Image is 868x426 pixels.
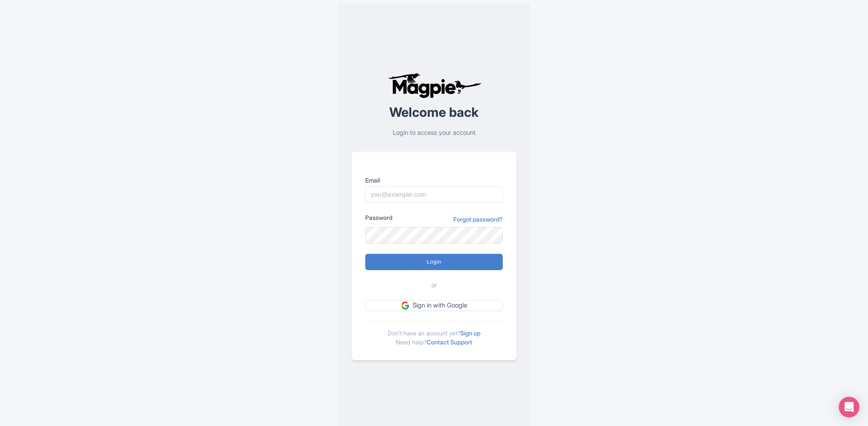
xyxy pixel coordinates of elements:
[351,128,517,138] p: Login to access your account
[839,397,859,417] div: Open Intercom Messenger
[365,176,503,185] label: Email
[365,300,503,311] a: Sign in with Google
[386,73,483,98] img: logo-ab69f6fb50320c5b225c76a69d11143b.png
[365,254,503,270] input: Login
[401,301,409,309] img: google.svg
[365,186,503,203] input: you@example.com
[365,213,392,222] label: Password
[431,280,437,290] span: or
[460,329,480,337] a: Sign up
[365,321,503,347] div: Don't have an account yet? Need help?
[351,105,517,119] h2: Welcome back
[453,215,503,224] a: Forgot password?
[427,338,472,346] a: Contact Support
